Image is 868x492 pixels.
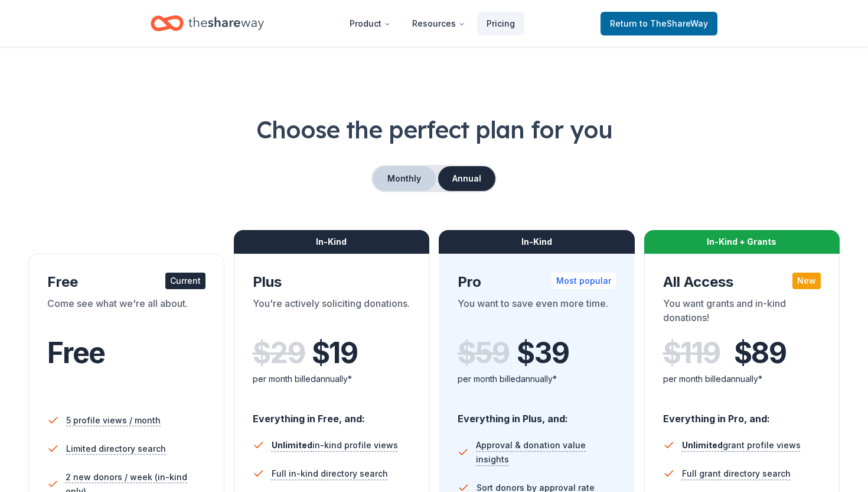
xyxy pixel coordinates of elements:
[734,336,787,370] span: $ 89
[47,273,205,292] div: Free
[272,440,398,450] span: in-kind profile views
[234,230,430,254] div: In-Kind
[663,372,821,386] div: per month billed annually*
[253,402,411,426] div: Everything in Free, and:
[151,9,264,37] a: Home
[663,402,821,426] div: Everything in Pro, and:
[66,442,166,456] span: Limited directory search
[458,372,616,386] div: per month billed annually*
[66,413,161,428] span: 5 profile views / month
[639,18,708,28] span: to TheShareWay
[601,12,717,35] a: Returnto TheShareWay
[439,230,635,254] div: In-Kind
[552,273,616,289] div: Most popular
[253,296,411,329] div: You're actively soliciting donations.
[272,440,312,450] span: Unlimited
[28,113,840,146] h1: Choose the perfect plan for you
[253,372,411,386] div: per month billed annually*
[458,296,616,329] div: You want to save even more time.
[165,273,205,289] div: Current
[477,12,524,35] a: Pricing
[517,336,569,370] span: $ 39
[438,166,495,191] button: Annual
[644,230,840,254] div: In-Kind + Grants
[476,438,615,467] span: Approval & donation value insights
[458,273,616,292] div: Pro
[663,296,821,329] div: You want grants and in-kind donations!
[47,296,205,329] div: Come see what we're all about.
[47,335,105,370] span: Free
[272,467,388,481] span: Full in-kind directory search
[340,12,400,35] button: Product
[458,402,616,426] div: Everything in Plus, and:
[403,12,475,35] button: Resources
[253,273,411,292] div: Plus
[663,273,821,292] div: All Access
[792,273,821,289] div: New
[312,336,358,370] span: $ 19
[340,9,524,37] nav: Main
[682,440,801,450] span: grant profile views
[610,17,708,31] span: Return
[373,166,436,191] button: Monthly
[682,440,723,450] span: Unlimited
[682,467,791,481] span: Full grant directory search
